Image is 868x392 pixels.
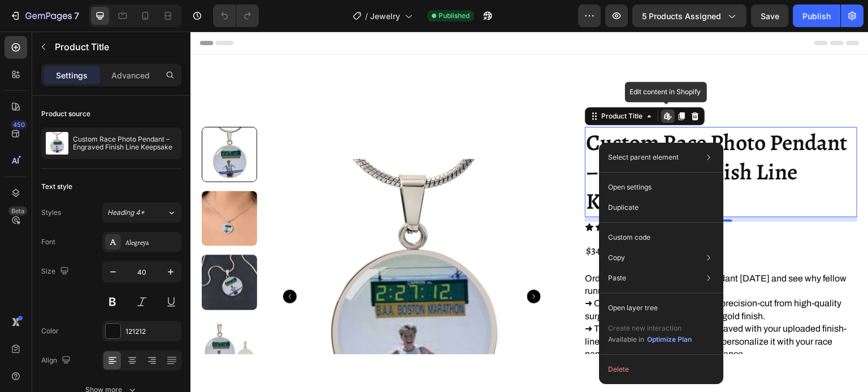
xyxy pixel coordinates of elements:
[46,132,68,155] img: product feature img
[608,182,652,192] p: Open settings
[125,237,179,248] div: Alegreya
[41,109,90,119] div: Product source
[125,327,179,337] div: 121212
[365,10,368,22] span: /
[213,5,259,27] div: Undo/Redo
[41,353,73,368] div: Align
[642,10,721,22] span: 5 products assigned
[190,32,868,354] iframe: Design area
[56,69,88,81] p: Settings
[102,202,181,223] button: Heading 4*
[608,303,658,313] p: Open layer tree
[608,273,626,283] p: Paste
[55,40,177,54] p: Product Title
[647,334,692,345] div: Optimize Plan
[41,326,59,336] div: Color
[41,208,61,218] div: Styles
[608,323,692,334] p: Create new interaction
[604,359,719,380] button: Delete
[111,69,150,81] p: Advanced
[428,211,458,227] div: $79.95
[11,120,27,129] div: 450
[409,80,454,90] div: Product Title
[394,95,667,186] h1: Custom Race Photo Pendant – Engraved Finish Line Keepsake
[793,5,840,27] button: Publish
[394,211,424,227] div: $34.95
[8,206,27,215] div: Beta
[608,253,625,263] p: Copy
[370,10,400,22] span: Jewelry
[608,202,639,213] p: Duplicate
[74,9,79,23] p: 7
[439,11,470,21] span: Published
[608,335,644,343] span: Available in
[5,5,84,27] button: 7
[452,191,526,201] p: 300+ Verified Reviews!
[73,135,177,151] p: Custom Race Photo Pendant – Engraved Finish Line Keepsake
[632,5,747,27] button: 5 products assigned
[646,334,692,345] button: Optimize Plan
[394,242,656,264] p: Order your custom race photo pendant [DATE] and see why fellow runners can’t stop talking about it!
[761,11,779,21] span: Save
[41,182,72,192] div: Text style
[337,258,350,272] button: Carousel Next Arrow
[41,264,71,279] div: Size
[751,5,788,27] button: Save
[608,152,679,162] p: Select parent element
[802,10,831,22] div: Publish
[608,232,650,243] p: Custom code
[41,237,55,247] div: Font
[107,208,145,218] span: Heading 4*
[394,267,656,340] p: ➜ Our patent-pending necklace is precision-cut from high-quality surgical steel, with an optional...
